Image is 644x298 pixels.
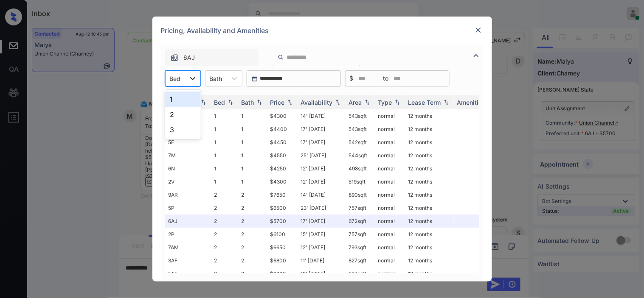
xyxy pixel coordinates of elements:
td: $6500 [267,201,298,214]
td: 12 months [405,149,454,162]
td: 2 [211,228,238,241]
td: 14' [DATE] [298,188,346,201]
td: normal [375,123,405,136]
td: normal [375,162,405,175]
div: Type [378,99,392,106]
img: sorting [442,100,450,106]
td: 2 [211,241,238,254]
span: $ [350,74,354,83]
td: 2 [238,241,267,254]
td: 2 [211,214,238,228]
td: 827 sqft [346,267,375,280]
td: 1 [211,175,238,188]
td: 12' [DATE] [298,175,346,188]
td: 12 months [405,201,454,214]
td: 1 [211,162,238,175]
img: sorting [334,100,342,106]
td: normal [375,254,405,267]
td: 1 [238,109,267,123]
td: 3AF [165,254,211,267]
td: normal [375,175,405,188]
div: Price [270,99,285,106]
div: Pricing, Availability and Amenities [152,17,492,45]
td: 890 sqft [346,188,375,201]
img: sorting [286,100,294,106]
td: 12 months [405,267,454,280]
td: 1 [238,175,267,188]
td: 542 sqft [346,136,375,149]
td: 19' [DATE] [298,267,346,280]
td: 2 [238,228,267,241]
td: 12 months [405,136,454,149]
td: 17' [DATE] [298,214,346,228]
td: 793 sqft [346,241,375,254]
td: 2 [211,267,238,280]
td: 1 [238,162,267,175]
div: Area [349,99,362,106]
td: 1 [238,136,267,149]
td: 2 [238,201,267,214]
div: 3 [165,122,201,137]
td: 23' [DATE] [298,201,346,214]
td: $7650 [267,188,298,201]
td: normal [375,109,405,123]
td: 2 [211,254,238,267]
td: 519 sqft [346,175,375,188]
div: Availability [301,99,333,106]
td: 12 months [405,123,454,136]
td: 12 months [405,188,454,201]
div: Lease Term [408,99,441,106]
td: $5700 [267,214,298,228]
img: icon-zuma [471,50,481,61]
div: Bed [214,99,225,106]
div: Bath [242,99,254,106]
td: $6800 [267,254,298,267]
td: normal [375,241,405,254]
td: 12 months [405,214,454,228]
td: 7M [165,149,211,162]
td: $6900 [267,267,298,280]
td: $4250 [267,162,298,175]
td: 2 [238,188,267,201]
td: 12 months [405,241,454,254]
td: 1 [238,149,267,162]
td: 12 months [405,254,454,267]
td: 2 [238,214,267,228]
td: 543 sqft [346,123,375,136]
td: 672 sqft [346,214,375,228]
img: sorting [199,100,208,106]
td: 544 sqft [346,149,375,162]
td: normal [375,149,405,162]
td: 12 months [405,175,454,188]
td: 12 months [405,162,454,175]
div: 1 [165,92,201,107]
td: 5P [165,201,211,214]
td: $4550 [267,149,298,162]
td: 543 sqft [346,109,375,123]
td: 12' [DATE] [298,162,346,175]
img: sorting [226,100,235,106]
td: 498 sqft [346,162,375,175]
td: 1 [211,109,238,123]
td: 757 sqft [346,228,375,241]
td: 14' [DATE] [298,109,346,123]
td: $4300 [267,109,298,123]
td: $6100 [267,228,298,241]
td: 1 [211,136,238,149]
td: 757 sqft [346,201,375,214]
td: 15' [DATE] [298,228,346,241]
td: $6650 [267,241,298,254]
td: 2 [238,254,267,267]
td: 11' [DATE] [298,254,346,267]
td: normal [375,188,405,201]
td: 5AF [165,267,211,280]
td: $4450 [267,136,298,149]
td: 2 [211,201,238,214]
td: 2P [165,228,211,241]
td: normal [375,228,405,241]
img: sorting [393,100,402,106]
td: 6N [165,162,211,175]
td: normal [375,267,405,280]
td: 2 [238,267,267,280]
div: 2 [165,107,201,122]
